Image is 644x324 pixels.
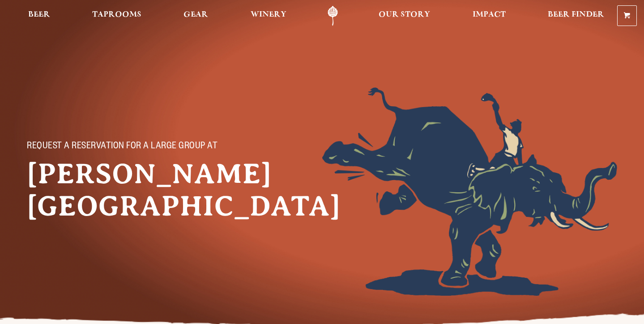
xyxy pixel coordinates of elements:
span: Winery [251,11,286,18]
a: Beer [22,6,56,26]
a: Impact [467,6,512,26]
h1: [PERSON_NAME][GEOGRAPHIC_DATA] [27,158,242,222]
span: Beer [28,11,50,18]
a: Beer Finder [542,6,610,26]
a: Winery [245,6,292,26]
a: Our Story [373,6,436,26]
span: Our Story [379,11,430,18]
p: Request a reservation for a large group at [27,142,224,152]
a: Gear [178,6,214,26]
img: Foreground404 [322,87,618,296]
a: Odell Home [316,6,350,26]
a: Taprooms [86,6,147,26]
span: Gear [183,11,208,18]
span: Taprooms [92,11,141,18]
span: Beer Finder [548,11,604,18]
span: Impact [473,11,506,18]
